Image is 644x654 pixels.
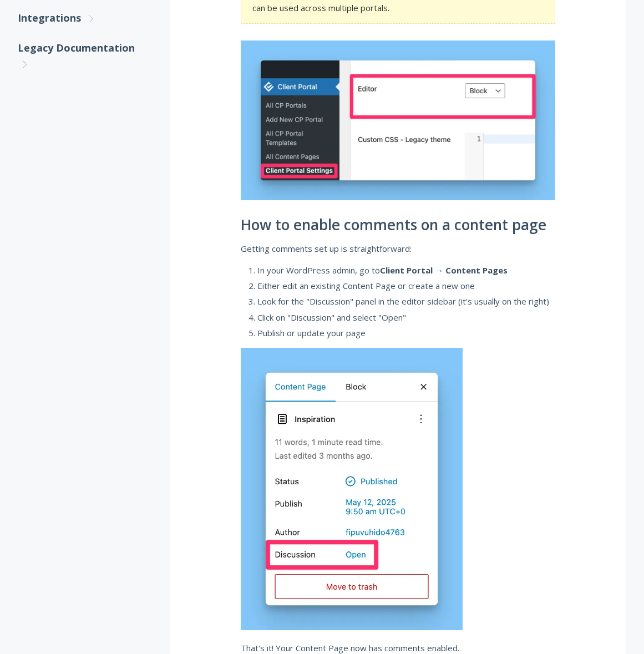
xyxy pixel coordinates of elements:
[257,263,555,277] li: In your WordPress admin, go to
[257,326,555,339] li: Publish or update your page
[18,3,148,33] a: Integrations
[380,265,508,276] strong: Client Portal → Content Pages
[18,33,148,79] a: Legacy Documentation
[241,242,555,255] p: Getting comments set up is straightforward:
[257,295,555,308] li: Look for the "Discussion" panel in the editor sidebar (it's usually on the right)
[257,279,555,292] li: Either edit an existing Content Page or create a new one
[257,311,555,324] li: Click on "Discussion" and select "Open"
[241,348,463,630] img: WordPress editor sidebar highlighting the Discussion panel with comments enabled
[241,40,555,200] img: Client Portal settings screen with Block Editor option selected
[241,217,555,234] h2: How to enable comments on a content page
